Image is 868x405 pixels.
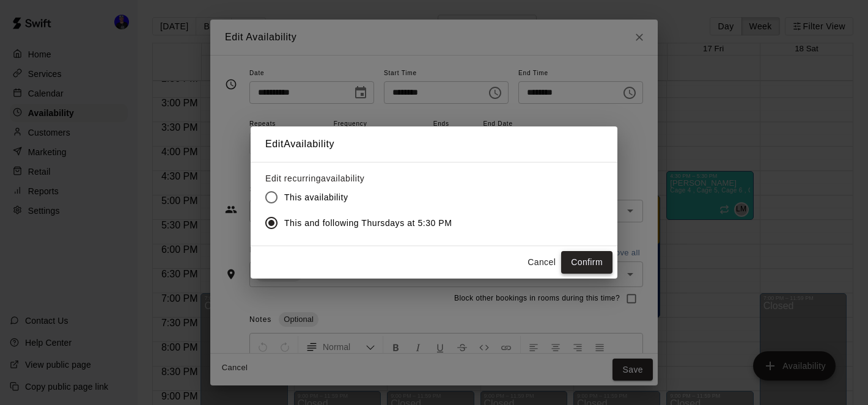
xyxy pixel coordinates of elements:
button: Confirm [561,251,612,274]
h2: Edit Availability [251,126,617,162]
label: Edit recurring availability [265,172,462,184]
span: This availability [284,191,348,204]
button: Cancel [522,251,561,274]
span: This and following Thursdays at 5:30 PM [284,217,452,230]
